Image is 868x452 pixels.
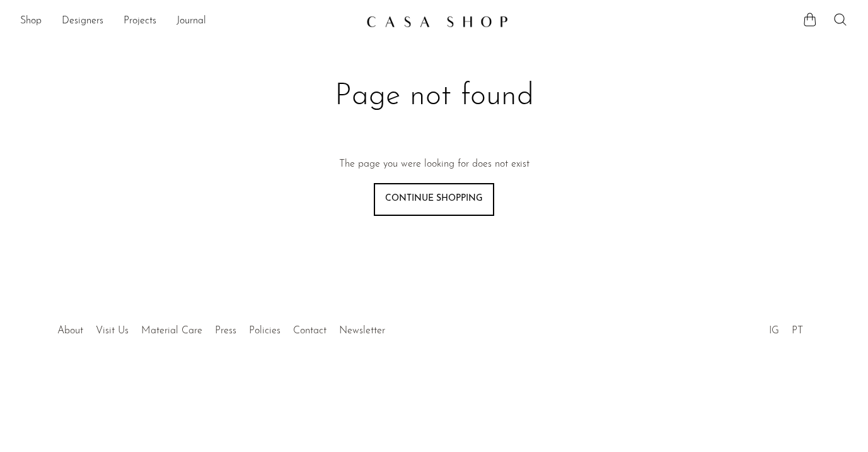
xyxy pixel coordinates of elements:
[51,316,391,340] ul: Quick links
[57,326,83,336] a: About
[293,326,327,336] a: Contact
[234,77,635,116] h1: Page not found
[763,316,809,340] ul: Social Medias
[124,13,156,30] a: Projects
[792,326,803,336] a: PT
[20,11,356,32] ul: NEW HEADER MENU
[374,183,494,216] a: Continue shopping
[176,13,206,30] a: Journal
[215,326,236,336] a: Press
[141,326,202,336] a: Material Care
[96,326,129,336] a: Visit Us
[20,11,356,32] nav: Desktop navigation
[249,326,281,336] a: Policies
[769,326,779,336] a: IG
[62,13,103,30] a: Designers
[20,13,42,30] a: Shop
[339,157,529,173] p: The page you were looking for does not exist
